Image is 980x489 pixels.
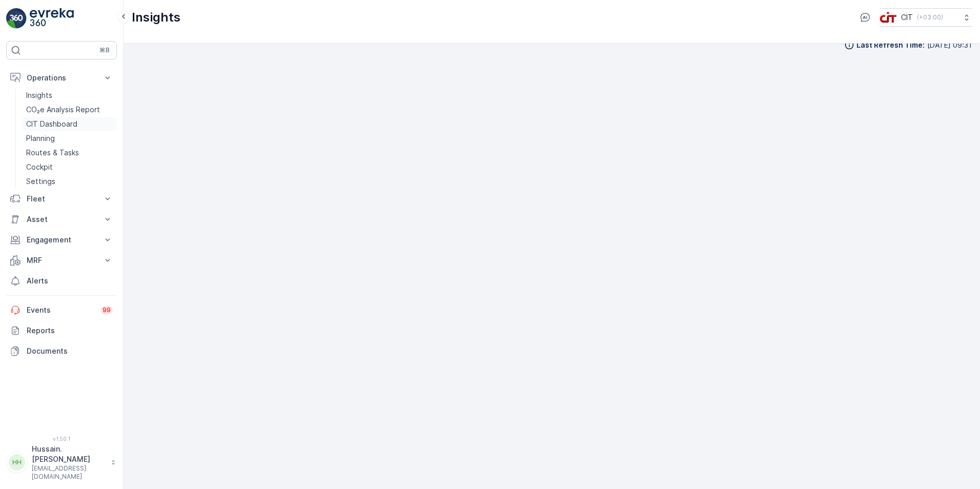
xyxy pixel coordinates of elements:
a: Routes & Tasks [22,146,117,160]
p: Alerts [27,276,113,286]
p: [DATE] 09:31 [927,40,972,50]
button: HHHussain.[PERSON_NAME][EMAIL_ADDRESS][DOMAIN_NAME] [6,444,117,481]
p: Settings [26,176,55,187]
p: Cockpit [26,162,53,172]
img: logo [6,8,27,29]
a: Planning [22,131,117,146]
p: CIT Dashboard [26,119,77,129]
p: 99 [103,306,111,314]
p: Fleet [27,194,96,204]
p: Planning [26,133,55,144]
button: Asset [6,209,117,230]
button: MRF [6,250,117,271]
p: Last Refresh Time : [856,40,925,50]
p: Hussain.[PERSON_NAME] [32,444,106,464]
p: Operations [27,73,96,83]
button: Operations [6,68,117,88]
span: v 1.50.1 [6,436,117,442]
p: ⌘B [99,46,110,54]
p: Documents [27,346,113,356]
p: Reports [27,325,113,336]
p: Insights [132,9,180,26]
p: CIT [901,12,913,23]
p: Events [27,305,94,315]
a: Insights [22,88,117,103]
a: Settings [22,174,117,189]
a: Documents [6,341,117,361]
a: Cockpit [22,160,117,174]
p: [EMAIL_ADDRESS][DOMAIN_NAME] [32,464,106,481]
p: CO₂e Analysis Report [26,105,100,115]
a: Alerts [6,271,117,291]
a: Reports [6,320,117,341]
p: Asset [27,214,96,225]
img: logo_light-DOdMpM7g.png [30,8,74,29]
a: Events99 [6,300,117,320]
p: ( +03:00 ) [917,13,943,22]
a: CIT Dashboard [22,117,117,131]
p: Routes & Tasks [26,148,79,158]
button: Engagement [6,230,117,250]
p: Insights [26,90,52,100]
button: CIT(+03:00) [880,8,972,27]
a: CO₂e Analysis Report [22,103,117,117]
p: MRF [27,255,96,266]
div: HH [9,454,25,471]
p: Engagement [27,235,96,245]
button: Fleet [6,189,117,209]
img: cit-logo_pOk6rL0.png [880,12,897,23]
